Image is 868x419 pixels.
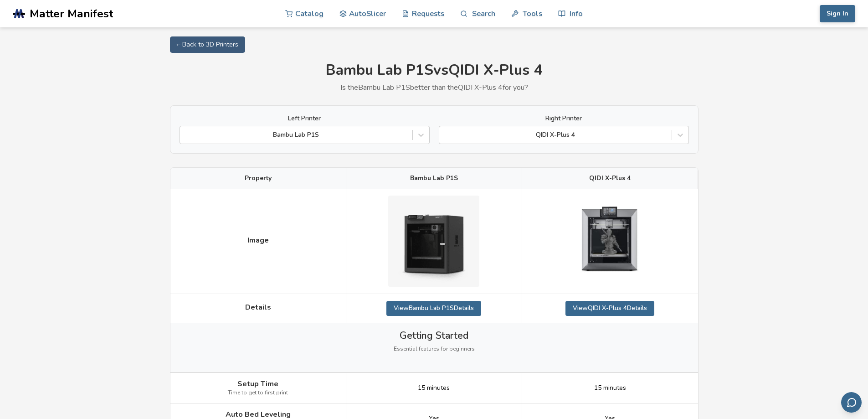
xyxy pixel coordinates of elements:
[394,346,475,352] span: Essential features for beginners
[820,5,855,22] button: Sign In
[228,390,288,396] span: Time to get to first print
[247,236,269,244] span: Image
[185,131,186,139] input: Bambu Lab P1S
[237,380,278,388] span: Setup Time
[245,175,272,182] span: Property
[400,330,468,341] span: Getting Started
[841,392,862,413] button: Send feedback via email
[226,410,291,419] span: Auto Bed Leveling
[444,131,446,139] input: QIDI X-Plus 4
[170,36,245,53] a: ← Back to 3D Printers
[439,115,689,122] label: Right Printer
[180,115,430,122] label: Left Printer
[565,301,654,316] a: ViewQIDI X-Plus 4Details
[170,83,699,92] p: Is the Bambu Lab P1S better than the QIDI X-Plus 4 for you?
[565,196,656,287] img: QIDI X-Plus 4
[245,303,271,311] span: Details
[386,301,481,316] a: ViewBambu Lab P1SDetails
[170,62,699,79] h1: Bambu Lab P1S vs QIDI X-Plus 4
[594,384,626,392] span: 15 minutes
[388,196,479,287] img: Bambu Lab P1S
[418,384,450,392] span: 15 minutes
[410,175,458,182] span: Bambu Lab P1S
[30,7,113,20] span: Matter Manifest
[589,175,631,182] span: QIDI X-Plus 4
